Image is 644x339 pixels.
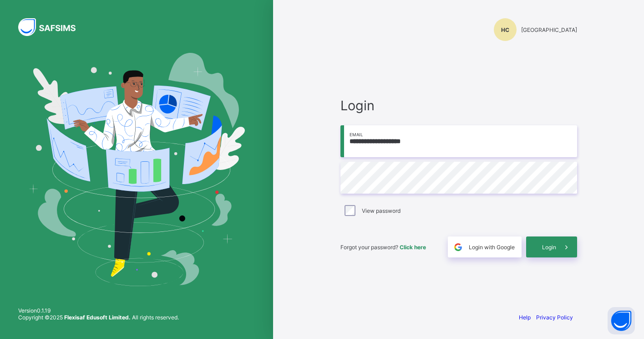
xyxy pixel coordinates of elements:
a: Click here [400,244,426,251]
span: HC [501,26,509,33]
button: Open asap [608,307,635,334]
img: SAFSIMS Logo [18,18,86,36]
label: View password [362,207,401,214]
a: Help [519,314,531,321]
span: Login [340,98,577,113]
span: Copyright © 2025 All rights reserved. [18,314,179,321]
span: Version 0.1.19 [18,307,179,314]
img: google.396cfc9801f0270233282035f929180a.svg [453,242,463,252]
span: [GEOGRAPHIC_DATA] [521,26,577,33]
span: Login with Google [469,244,515,251]
strong: Flexisaf Edusoft Limited. [64,314,131,321]
img: Hero Image [28,53,245,286]
span: Login [542,244,556,251]
a: Privacy Policy [536,314,573,321]
span: Forgot your password? [340,244,426,251]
